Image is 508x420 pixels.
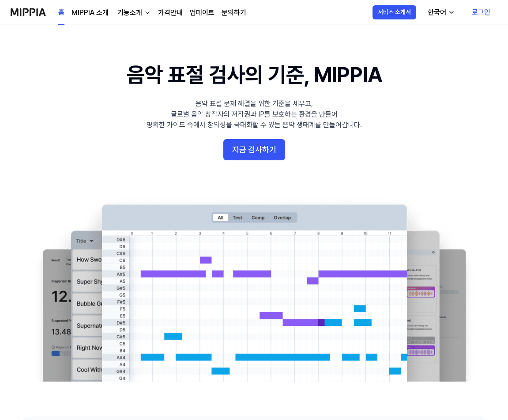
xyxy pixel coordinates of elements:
div: 한국어 [426,7,448,18]
button: 지금 검사하기 [223,139,285,160]
a: 업데이트 [190,8,214,18]
div: 기능소개 [116,8,144,18]
img: main Image [25,196,484,381]
a: 가격안내 [158,8,183,18]
h1: 음악 표절 검사의 기준, MIPPIA [127,60,381,90]
a: 홈 [58,0,64,25]
div: 음악 표절 문제 해결을 위한 기준을 세우고, 글로벌 음악 창작자의 저작권과 IP를 보호하는 환경을 만들어 명확한 가이드 속에서 창의성을 극대화할 수 있는 음악 생태계를 만들어... [147,98,362,130]
a: 문의하기 [222,8,246,18]
button: 기능소개 [116,8,151,18]
button: 한국어 [421,4,460,21]
a: MIPPIA 소개 [71,8,109,18]
button: 서비스 소개서 [373,5,416,19]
